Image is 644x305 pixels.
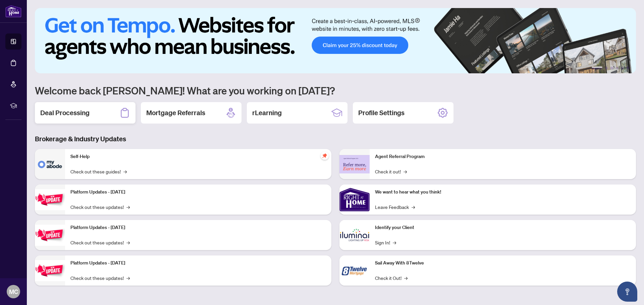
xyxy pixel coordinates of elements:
[375,203,415,211] a: Leave Feedback→
[70,168,127,175] a: Check out these guides!→
[393,239,396,246] span: →
[339,255,370,286] img: Sail Away With 8Twelve
[339,184,370,215] img: We want to hear what you think!
[126,239,130,246] span: →
[70,188,326,196] p: Platform Updates - [DATE]
[35,225,65,246] img: Platform Updates - July 8, 2025
[375,168,407,175] a: Check it out!→
[339,220,370,250] img: Identify your Client
[339,155,370,173] img: Agent Referral Program
[404,168,407,175] span: →
[375,153,631,160] p: Agent Referral Program
[35,134,636,144] h3: Brokerage & Industry Updates
[70,153,326,160] p: Self-Help
[40,108,90,118] h2: Deal Processing
[605,67,608,69] button: 2
[621,67,624,69] button: 5
[617,282,637,302] button: Open asap
[375,188,631,196] p: We want to hear what you think!
[375,274,408,282] a: Check it Out!→
[70,259,326,267] p: Platform Updates - [DATE]
[35,189,65,210] img: Platform Updates - July 21, 2025
[375,239,396,246] a: Sign In!→
[70,203,130,211] a: Check out these updates!→
[70,274,130,282] a: Check out these updates!→
[70,224,326,231] p: Platform Updates - [DATE]
[35,8,636,73] img: Slide 0
[358,108,405,118] h2: Profile Settings
[375,259,631,267] p: Sail Away With 8Twelve
[126,274,130,282] span: →
[412,203,415,211] span: →
[146,108,205,118] h2: Mortgage Referrals
[252,108,282,118] h2: rLearning
[70,239,130,246] a: Check out these updates!→
[35,84,636,97] h1: Welcome back [PERSON_NAME]! What are you working on [DATE]?
[627,67,629,69] button: 6
[321,152,329,160] span: pushpin
[5,5,21,17] img: logo
[404,274,408,282] span: →
[610,67,613,69] button: 3
[375,224,631,231] p: Identify your Client
[35,260,65,281] img: Platform Updates - June 23, 2025
[123,168,127,175] span: →
[9,287,18,296] span: MC
[35,149,65,179] img: Self-Help
[592,67,602,69] button: 1
[126,203,130,211] span: →
[616,67,619,69] button: 4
